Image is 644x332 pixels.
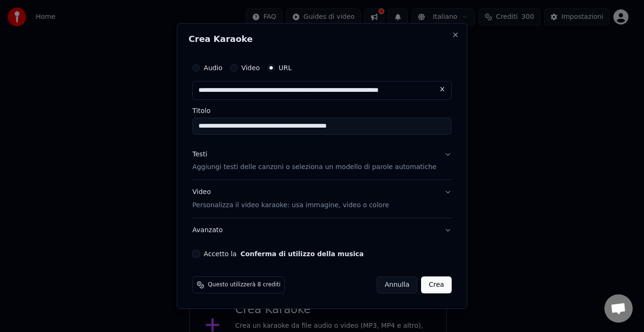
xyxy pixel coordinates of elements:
[192,142,452,180] button: TestiAggiungi testi delle canzoni o seleziona un modello di parole automatiche
[192,201,389,210] p: Personalizza il video karaoke: usa immagine, video o colore
[204,65,223,71] label: Audio
[204,251,363,257] label: Accetto la
[192,180,452,218] button: VideoPersonalizza il video karaoke: usa immagine, video o colore
[189,35,455,43] h2: Crea Karaoke
[240,251,364,257] button: Accetto la
[192,107,452,114] label: Titolo
[192,150,207,159] div: Testi
[192,163,437,172] p: Aggiungi testi delle canzoni o seleziona un modello di parole automatiche
[241,65,260,71] label: Video
[421,276,452,293] button: Crea
[192,218,452,243] button: Avanzato
[377,276,418,293] button: Annulla
[192,188,389,211] div: Video
[208,281,281,289] span: Questo utilizzerà 8 crediti
[279,65,292,71] label: URL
